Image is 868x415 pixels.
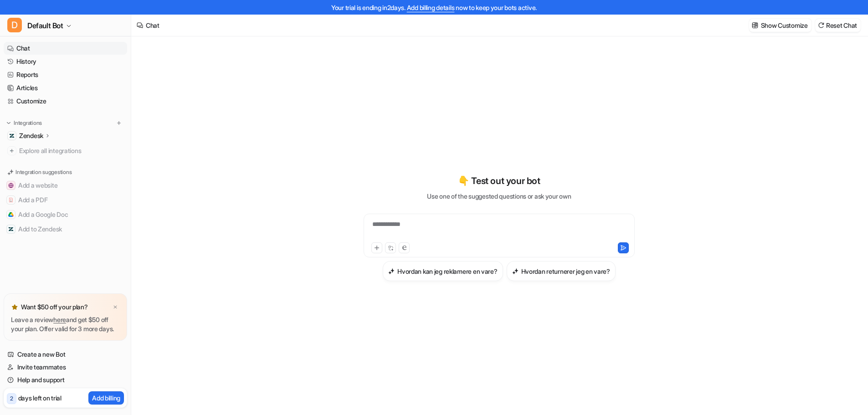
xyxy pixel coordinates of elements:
[521,266,610,276] h3: Hvordan returnerer jeg en vare?
[458,174,540,188] p: 👇 Test out your bot
[761,20,808,30] p: Show Customize
[4,207,127,222] button: Add a Google DocAdd a Google Doc
[4,82,127,94] a: Articles
[92,393,120,403] p: Add billing
[512,268,519,275] img: Hvordan returnerer jeg en vare?
[7,18,22,32] span: D
[21,302,88,312] p: Want $50 off your plan?
[11,303,18,311] img: star
[507,261,616,281] button: Hvordan returnerer jeg en vare?Hvordan returnerer jeg en vare?
[4,178,127,193] button: Add a websiteAdd a website
[15,168,72,176] p: Integration suggestions
[397,266,497,276] h3: Hvordan kan jeg reklamere en vare?
[53,316,66,323] a: here
[116,120,122,126] img: menu_add.svg
[407,4,455,11] a: Add billing details
[388,268,395,275] img: Hvordan kan jeg reklamere en vare?
[427,191,571,201] p: Use one of the suggested questions or ask your own
[88,391,124,405] button: Add billing
[4,348,127,361] a: Create a new Bot
[8,197,14,203] img: Add a PDF
[383,261,503,281] button: Hvordan kan jeg reklamere en vare?Hvordan kan jeg reklamere en vare?
[4,42,127,55] a: Chat
[27,19,63,32] span: Default Bot
[4,95,127,108] a: Customize
[4,55,127,68] a: History
[4,222,127,236] button: Add to ZendeskAdd to Zendesk
[19,131,43,140] p: Zendesk
[8,183,14,188] img: Add a website
[4,361,127,374] a: Invite teammates
[8,212,14,217] img: Add a Google Doc
[10,395,13,403] p: 2
[14,119,42,127] p: Integrations
[815,19,861,32] button: Reset Chat
[752,22,758,29] img: customize
[9,133,15,138] img: Zendesk
[4,118,45,128] button: Integrations
[818,22,824,29] img: reset
[4,374,127,386] a: Help and support
[4,144,127,157] a: Explore all integrations
[18,393,62,403] p: days left on trial
[5,120,12,126] img: expand menu
[749,19,812,32] button: Show Customize
[11,315,120,333] p: Leave a review and get $50 off your plan. Offer valid for 3 more days.
[113,304,118,310] img: x
[19,143,123,158] span: Explore all integrations
[4,68,127,81] a: Reports
[7,146,16,155] img: explore all integrations
[8,226,14,232] img: Add to Zendesk
[4,193,127,207] button: Add a PDFAdd a PDF
[146,20,159,30] div: Chat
